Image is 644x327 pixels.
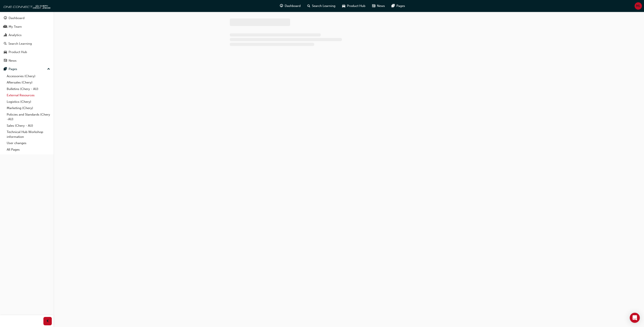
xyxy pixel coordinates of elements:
[5,122,52,129] a: Sales (Chery - AU)
[377,4,385,8] span: News
[4,67,7,71] span: pages-icon
[2,13,52,65] button: DashboardMy TeamAnalyticsSearch LearningProduct HubNews
[4,25,7,29] span: people-icon
[2,65,52,73] button: Pages
[5,79,52,86] a: Aftersales (Chery)
[388,2,408,10] a: pages-iconPages
[392,3,395,9] span: pages-icon
[2,2,50,10] img: oneconnect
[304,2,339,10] a: search-iconSearch Learning
[4,42,7,46] span: search-icon
[307,3,310,9] span: search-icon
[5,86,52,92] a: Bulletins (Chery - AU)
[5,73,52,79] a: Accessories (Chery)
[339,2,369,10] a: car-iconProduct Hub
[9,58,17,63] div: News
[47,66,50,72] span: up-icon
[9,67,17,72] div: Pages
[312,4,335,8] span: Search Learning
[630,313,640,323] div: Open Intercom Messenger
[5,111,52,122] a: Policies and Standards (Chery -AU)
[2,23,52,31] a: My Team
[5,129,52,140] a: Technical Hub Workshop information
[2,31,52,39] a: Analytics
[635,2,642,10] button: ML
[5,105,52,111] a: Marketing (Chery)
[2,40,52,48] a: Search Learning
[4,59,7,63] span: news-icon
[46,319,49,324] span: prev-icon
[9,24,22,29] div: My Team
[5,92,52,99] a: External Resources
[2,14,52,22] a: Dashboard
[5,146,52,153] a: All Pages
[277,2,304,10] a: guage-iconDashboard
[9,16,25,21] div: Dashboard
[347,4,365,8] span: Product Hub
[5,140,52,146] a: User changes
[396,4,405,8] span: Pages
[5,99,52,105] a: Logistics (Chery)
[280,3,283,9] span: guage-icon
[369,2,388,10] a: news-iconNews
[8,41,32,46] div: Search Learning
[4,50,7,54] span: car-icon
[285,4,301,8] span: Dashboard
[9,50,27,55] div: Product Hub
[2,48,52,56] a: Product Hub
[372,3,375,9] span: news-icon
[9,33,22,38] div: Analytics
[4,33,7,37] span: chart-icon
[342,3,345,9] span: car-icon
[636,4,640,8] span: ML
[2,57,52,65] a: News
[4,16,7,20] span: guage-icon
